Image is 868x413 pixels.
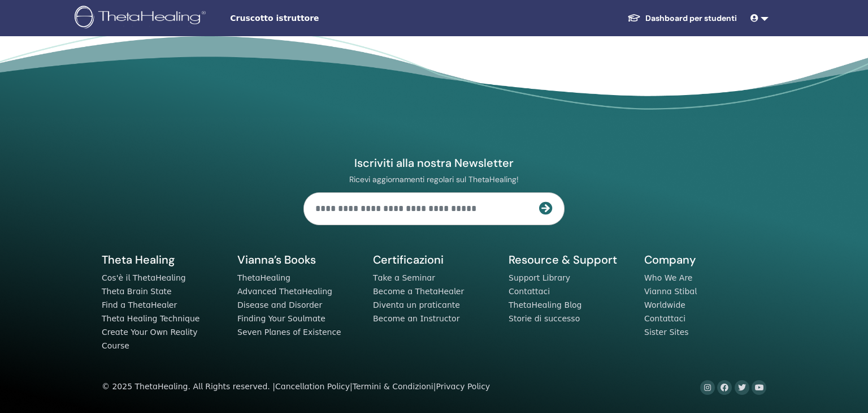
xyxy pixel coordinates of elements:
p: Ricevi aggiornamenti regolari sul ThetaHealing! [303,174,565,184]
a: Take a Seminar [373,273,435,282]
img: graduation-cap-white.svg [627,13,641,23]
a: Find a ThetaHealer [102,300,177,309]
h5: Certificazioni [373,252,495,267]
a: Support Library [509,273,570,282]
a: Create Your Own Reality Course [102,328,198,350]
a: Privacy Policy [436,382,490,391]
a: Cos'è il ThetaHealing [102,273,186,282]
a: Disease and Disorder [237,300,322,309]
a: Become a ThetaHealer [373,287,464,296]
a: Vianna Stibal [644,287,697,296]
span: Cruscotto istruttore [230,12,400,24]
h5: Theta Healing [102,252,224,267]
a: Finding Your Soulmate [237,314,325,323]
a: Dashboard per studenti [618,8,746,29]
a: Advanced ThetaHealing [237,287,332,296]
a: Theta Brain State [102,287,172,296]
a: ThetaHealing [237,273,290,282]
img: logo.png [75,6,210,31]
a: Become an Instructor [373,314,459,323]
h5: Vianna’s Books [237,252,359,267]
a: Worldwide [644,300,685,309]
a: Termini & Condizioni [353,382,433,391]
a: Cancellation Policy [275,382,350,391]
a: Contattaci [509,287,550,296]
a: ThetaHealing Blog [509,300,581,309]
a: Theta Healing Technique [102,314,199,323]
a: Diventa un praticante [373,300,460,309]
div: © 2025 ThetaHealing. All Rights reserved. | | | [102,380,490,394]
a: Contattaci [644,314,685,323]
a: Storie di successo [509,314,580,323]
h5: Resource & Support [509,252,631,267]
h4: Iscriviti alla nostra Newsletter [303,156,565,170]
a: Seven Planes of Existence [237,328,341,337]
a: Who We Are [644,273,692,282]
a: Sister Sites [644,328,689,337]
h5: Company [644,252,766,267]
